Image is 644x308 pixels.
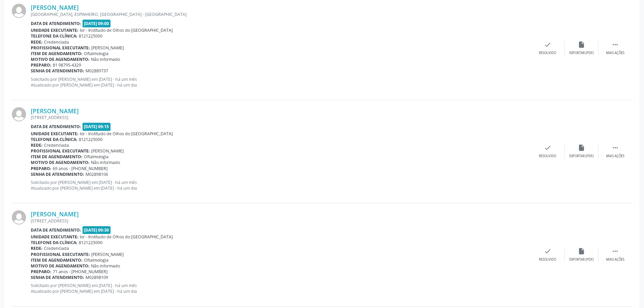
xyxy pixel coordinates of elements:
span: Não informado [91,160,120,165]
b: Data de atendimento: [31,227,81,233]
span: Ior - Institudo de Olhos do [GEOGRAPHIC_DATA] [80,131,173,137]
p: Solicitado por [PERSON_NAME] em [DATE] - há um mês Atualizado por [PERSON_NAME] em [DATE] - há um... [31,283,531,294]
span: Não informado [91,263,120,269]
span: Não informado [91,56,120,62]
span: Oftalmologia [84,51,109,56]
span: Credenciada [44,39,69,45]
img: img [12,210,26,224]
b: Rede: [31,142,43,148]
b: Rede: [31,245,43,251]
b: Preparo: [31,166,51,171]
i: insert_drive_file [578,41,585,48]
i:  [612,41,619,48]
b: Senha de atendimento: [31,68,84,74]
img: img [12,107,26,121]
b: Unidade executante: [31,27,78,33]
span: [PERSON_NAME] [91,252,124,257]
span: M02898106 [86,171,108,177]
span: 69 anos - [PHONE_NUMBER] [53,166,108,171]
span: M02898109 [86,275,108,280]
div: Resolvido [539,257,556,262]
i: check [544,247,551,255]
span: [DATE] 09:00 [82,20,111,27]
b: Senha de atendimento: [31,171,84,177]
i: check [544,41,551,48]
span: 8121225000 [79,240,102,245]
div: Mais ações [606,257,624,262]
span: 8121225000 [79,33,102,39]
img: img [12,4,26,18]
b: Data de atendimento: [31,124,81,129]
i:  [612,247,619,255]
span: [DATE] 09:30 [82,226,111,234]
b: Data de atendimento: [31,21,81,26]
span: Oftalmologia [84,154,109,160]
div: Mais ações [606,154,624,159]
span: M02889737 [86,68,108,74]
i: insert_drive_file [578,144,585,151]
div: Resolvido [539,154,556,159]
b: Telefone da clínica: [31,137,77,142]
div: [GEOGRAPHIC_DATA], ESPINHEIRO, [GEOGRAPHIC_DATA] - [GEOGRAPHIC_DATA] [31,11,531,17]
span: 81 98795-4329 [53,62,81,68]
b: Motivo de agendamento: [31,263,90,269]
b: Item de agendamento: [31,154,82,160]
span: [DATE] 09:15 [82,123,111,131]
div: [STREET_ADDRESS] [31,115,531,120]
b: Item de agendamento: [31,257,82,263]
div: Exportar (PDF) [569,257,594,262]
i: check [544,144,551,151]
span: Ior - Institudo de Olhos do [GEOGRAPHIC_DATA] [80,27,173,33]
a: [PERSON_NAME] [31,107,79,115]
span: Ior - Institudo de Olhos do [GEOGRAPHIC_DATA] [80,234,173,240]
span: Credenciada [44,142,69,148]
div: [STREET_ADDRESS] [31,218,531,224]
b: Motivo de agendamento: [31,160,90,165]
span: Oftalmologia [84,257,109,263]
b: Telefone da clínica: [31,240,77,245]
b: Motivo de agendamento: [31,56,90,62]
span: Credenciada [44,245,69,251]
b: Profissional executante: [31,148,90,154]
a: [PERSON_NAME] [31,4,79,11]
div: Mais ações [606,51,624,55]
b: Unidade executante: [31,234,78,240]
b: Preparo: [31,62,51,68]
i: insert_drive_file [578,247,585,255]
span: [PERSON_NAME] [91,45,124,51]
span: [PERSON_NAME] [91,148,124,154]
p: Solicitado por [PERSON_NAME] em [DATE] - há um mês Atualizado por [PERSON_NAME] em [DATE] - há um... [31,76,531,88]
div: Resolvido [539,51,556,55]
p: Solicitado por [PERSON_NAME] em [DATE] - há um mês Atualizado por [PERSON_NAME] em [DATE] - há um... [31,180,531,191]
b: Senha de atendimento: [31,275,84,280]
b: Profissional executante: [31,45,90,51]
b: Profissional executante: [31,252,90,257]
span: 71 anos - [PHONE_NUMBER] [53,269,108,275]
div: Exportar (PDF) [569,154,594,159]
b: Rede: [31,39,43,45]
i:  [612,144,619,151]
b: Item de agendamento: [31,51,82,56]
b: Unidade executante: [31,131,78,137]
span: 8121225000 [79,137,102,142]
a: [PERSON_NAME] [31,210,79,218]
b: Preparo: [31,269,51,275]
div: Exportar (PDF) [569,51,594,55]
b: Telefone da clínica: [31,33,77,39]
